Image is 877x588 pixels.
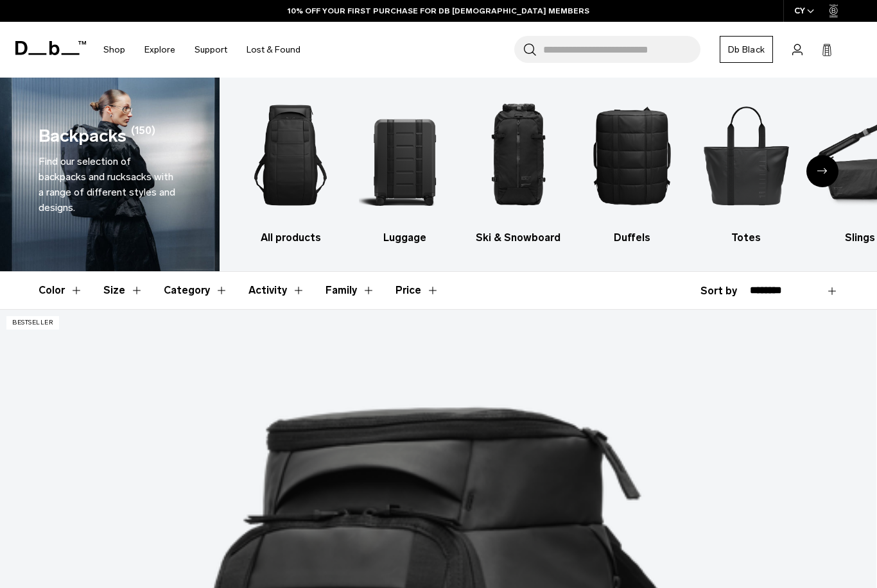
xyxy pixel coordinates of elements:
[39,155,175,214] span: Find our selection of backpacks and rucksacks with a range of different styles and designs.
[700,87,792,246] a: Db Totes
[245,87,336,224] img: Db
[359,87,450,246] li: 2 / 10
[587,87,678,246] li: 4 / 10
[587,87,678,224] img: Db
[131,123,155,149] span: (150)
[587,230,678,246] h3: Duffels
[248,272,305,309] button: Toggle Filter
[700,230,792,246] h3: Totes
[700,87,792,246] li: 5 / 10
[103,272,143,309] button: Toggle Filter
[245,87,336,246] li: 1 / 10
[245,230,336,246] h3: All products
[144,27,175,72] a: Explore
[94,22,310,78] nav: Main Navigation
[359,230,450,246] h3: Luggage
[39,272,83,309] button: Toggle Filter
[245,87,336,246] a: Db All products
[247,27,300,72] a: Lost & Found
[195,27,227,72] a: Support
[473,87,564,224] img: Db
[103,27,125,72] a: Shop
[700,87,792,224] img: Db
[326,272,375,309] button: Toggle Filter
[359,87,450,246] a: Db Luggage
[473,87,564,246] li: 3 / 10
[395,272,439,309] button: Toggle Price
[359,87,450,224] img: Db
[473,230,564,246] h3: Ski & Snowboard
[806,155,838,187] div: Next slide
[720,36,773,63] a: Db Black
[587,87,678,246] a: Db Duffels
[6,316,59,330] p: Bestseller
[39,123,126,149] h1: Backpacks
[288,5,589,17] a: 10% OFF YOUR FIRST PURCHASE FOR DB [DEMOGRAPHIC_DATA] MEMBERS
[473,87,564,246] a: Db Ski & Snowboard
[164,272,228,309] button: Toggle Filter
